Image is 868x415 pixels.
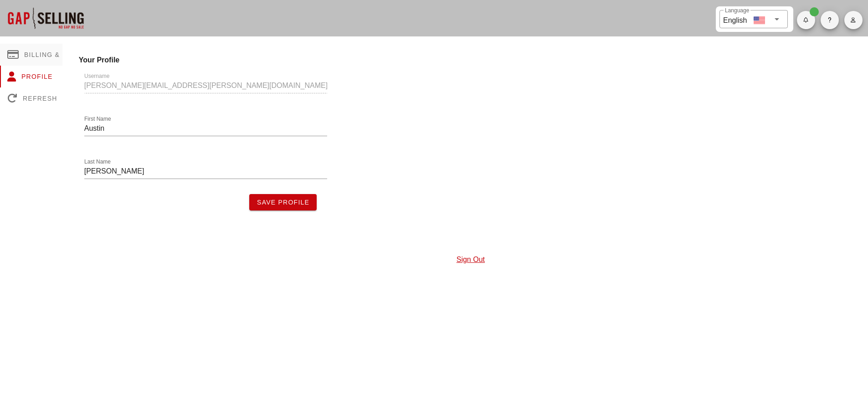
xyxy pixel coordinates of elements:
[249,194,317,210] button: Save Profile
[457,256,485,263] a: Sign Out
[725,7,749,14] label: Language
[723,13,747,26] div: English
[810,7,819,16] span: Badge
[84,159,111,165] label: Last Name
[257,199,309,206] span: Save Profile
[84,116,111,123] label: First Name
[79,55,863,66] h4: Your Profile
[719,10,788,28] div: LanguageEnglish
[84,73,109,80] label: Username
